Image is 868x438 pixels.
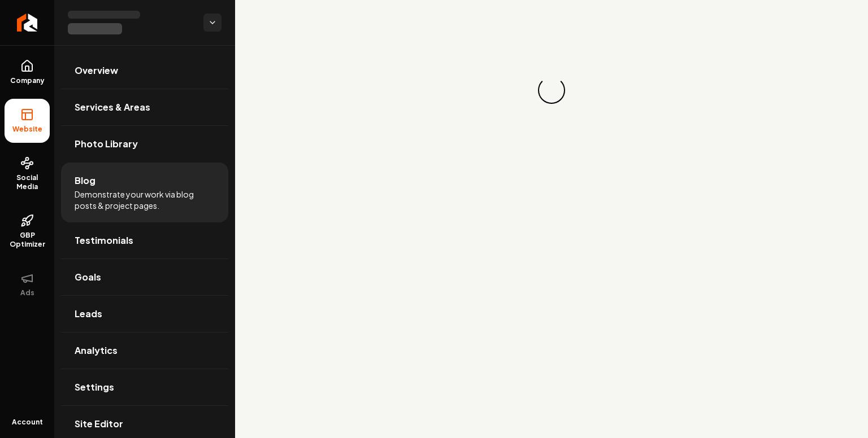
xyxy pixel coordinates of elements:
[75,417,123,431] span: Site Editor
[61,89,228,125] a: Services & Areas
[12,418,43,427] span: Account
[75,234,133,247] span: Testimonials
[61,259,228,295] a: Goals
[5,173,50,191] span: Social Media
[6,76,49,85] span: Company
[61,52,228,89] a: Overview
[75,270,101,284] span: Goals
[61,369,228,405] a: Settings
[61,296,228,332] a: Leads
[16,288,39,297] span: Ads
[75,174,96,187] span: Blog
[5,262,50,306] button: Ads
[61,126,228,162] a: Photo Library
[5,231,50,249] span: GBP Optimizer
[532,71,571,109] div: Loading
[5,205,50,258] a: GBP Optimizer
[8,125,47,134] span: Website
[17,14,38,32] img: Rebolt Logo
[75,189,215,211] span: Demonstrate your work via blog posts & project pages.
[61,332,228,369] a: Analytics
[5,50,50,94] a: Company
[75,380,114,394] span: Settings
[75,344,118,357] span: Analytics
[75,100,150,114] span: Services & Areas
[61,222,228,259] a: Testimonials
[5,147,50,200] a: Social Media
[75,137,138,151] span: Photo Library
[75,64,118,77] span: Overview
[75,307,102,321] span: Leads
